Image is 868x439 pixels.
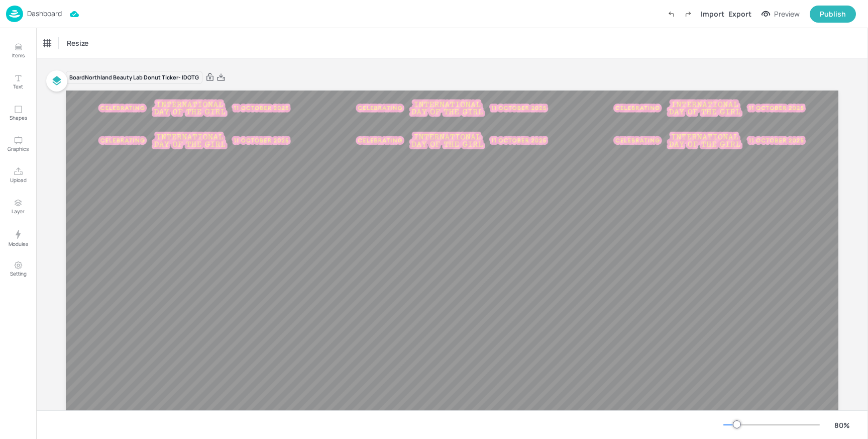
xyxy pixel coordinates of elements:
img: img [352,98,553,118]
img: img [609,98,810,118]
div: Publish [820,9,846,20]
span: Resize [65,38,90,48]
div: Preview [774,9,800,20]
img: logo-86c26b7e.jpg [6,6,23,22]
img: img [94,98,295,118]
img: img [352,130,553,151]
div: 80 % [830,420,854,430]
div: Export [728,9,751,19]
img: img [609,130,810,151]
button: Preview [755,7,806,22]
label: Undo (Ctrl + Z) [663,6,680,23]
label: Redo (Ctrl + Y) [680,6,697,23]
button: Publish [810,6,856,23]
div: Board Northland Beauty Lab Donut Ticker- IDOTG [66,71,202,84]
p: Dashboard [27,10,62,17]
div: Import [701,9,724,19]
img: img [94,130,295,151]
